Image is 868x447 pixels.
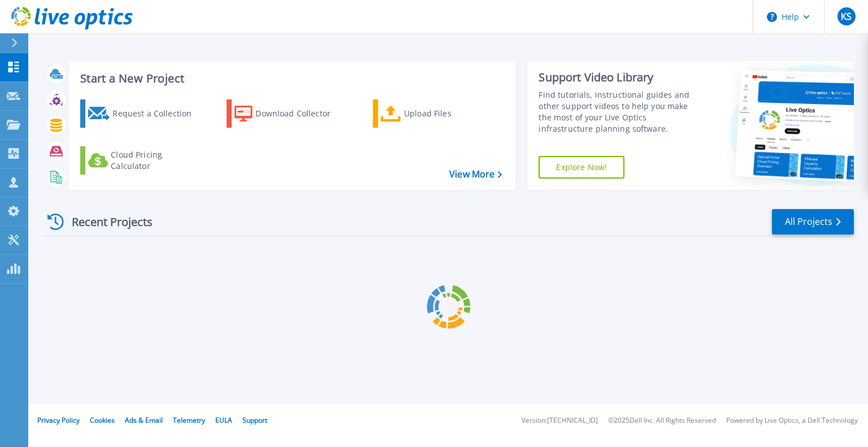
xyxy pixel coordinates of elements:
a: Privacy Policy [37,415,80,425]
a: Support [242,415,267,425]
a: EULA [215,415,232,425]
li: Powered by Live Optics, a Dell Technology [726,417,858,424]
div: Request a Collection [112,102,203,125]
a: Ads & Email [125,415,163,425]
li: © 2025 Dell Inc. All Rights Reserved [608,417,716,424]
div: Find tutorials, instructional guides and other support videos to help you make the most of your L... [539,89,702,134]
div: Support Video Library [539,70,702,85]
a: View More [449,169,502,180]
a: Upload Files [373,99,499,128]
div: Cloud Pricing Calculator [111,149,201,172]
li: Version: [TECHNICAL_ID] [522,417,598,424]
a: Cloud Pricing Calculator [80,146,206,175]
a: Request a Collection [80,99,206,128]
a: Cookies [90,415,115,425]
h3: Start a New Project [80,72,502,85]
span: KS [841,12,852,21]
a: Telemetry [173,415,205,425]
a: Download Collector [227,99,353,128]
div: Download Collector [255,102,346,125]
a: Explore Now! [539,156,624,179]
div: Upload Files [404,102,494,125]
a: All Projects [772,209,854,235]
div: Recent Projects [44,208,168,236]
